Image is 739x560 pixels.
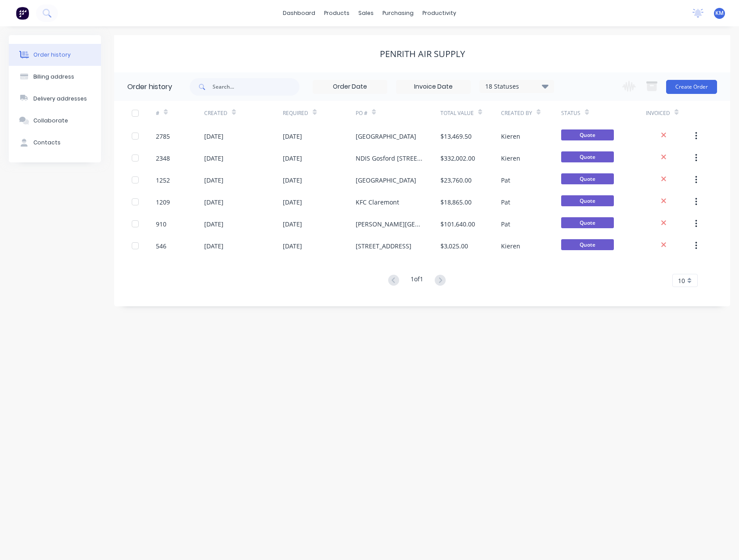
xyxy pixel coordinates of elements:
div: Pat [501,219,510,229]
div: PO # [356,101,440,125]
div: [PERSON_NAME][GEOGRAPHIC_DATA] [356,219,423,229]
div: $101,640.00 [440,219,475,229]
div: Pat [501,176,510,185]
div: [DATE] [283,241,302,251]
div: products [320,7,354,20]
div: 1 of 1 [411,274,423,287]
span: Quote [561,173,614,184]
div: 2785 [156,132,170,141]
a: dashboard [278,7,320,20]
span: Quote [561,217,614,228]
div: [GEOGRAPHIC_DATA] [356,176,416,185]
div: 1209 [156,197,170,207]
div: KFC Claremont [356,197,399,207]
div: Order history [127,82,172,92]
button: Collaborate [9,110,101,132]
span: Quote [561,129,614,140]
div: [DATE] [204,241,224,251]
div: Created [204,109,227,117]
div: Created By [501,109,532,117]
div: $18,865.00 [440,197,472,207]
div: Contacts [33,139,61,147]
div: purchasing [378,7,418,20]
div: Order history [33,51,71,59]
div: Invoiced [646,109,670,117]
div: [DATE] [204,219,224,229]
div: PO # [356,109,368,117]
div: Kieren [501,241,520,251]
div: Billing address [33,73,74,81]
div: Created [204,101,283,125]
div: $3,025.00 [440,241,468,251]
div: [DATE] [204,197,224,207]
div: [DATE] [204,154,224,163]
div: Required [283,101,355,125]
input: Search... [213,78,299,96]
button: Order history [9,44,101,66]
span: Quote [561,151,614,162]
div: Invoiced [646,101,694,125]
div: Required [283,109,308,117]
span: Quote [561,195,614,206]
div: $332,002.00 [440,154,475,163]
span: 10 [678,276,685,285]
div: [DATE] [204,176,224,185]
div: [DATE] [283,197,302,207]
button: Delivery addresses [9,88,101,110]
button: Contacts [9,132,101,154]
div: Delivery addresses [33,95,87,103]
div: [DATE] [283,176,302,185]
div: Total Value [440,109,474,117]
img: Factory [16,7,29,20]
div: # [156,101,204,125]
div: 18 Statuses [480,82,554,91]
div: sales [354,7,378,20]
div: [DATE] [283,154,302,163]
div: [GEOGRAPHIC_DATA] [356,132,416,141]
input: Invoice Date [397,80,470,93]
input: Order Date [313,80,387,93]
div: Created By [501,101,562,125]
div: [DATE] [283,219,302,229]
div: Total Value [440,101,501,125]
div: Kieren [501,132,520,141]
div: Pat [501,197,510,207]
button: Billing address [9,66,101,88]
div: $23,760.00 [440,176,472,185]
div: Collaborate [33,117,68,125]
div: Status [561,109,580,117]
div: productivity [418,7,461,20]
div: # [156,109,159,117]
div: Penrith Air Supply [380,49,465,59]
span: KM [715,9,724,17]
div: 546 [156,241,166,251]
div: [DATE] [283,132,302,141]
div: Status [561,101,646,125]
button: Create Order [666,80,717,94]
div: 1252 [156,176,170,185]
div: Kieren [501,154,520,163]
div: [STREET_ADDRESS] [356,241,411,251]
div: [DATE] [204,132,224,141]
div: 2348 [156,154,170,163]
div: NDIS Gosford [STREET_ADDRESS] [356,154,423,163]
span: Quote [561,239,614,250]
div: 910 [156,219,166,229]
div: $13,469.50 [440,132,472,141]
